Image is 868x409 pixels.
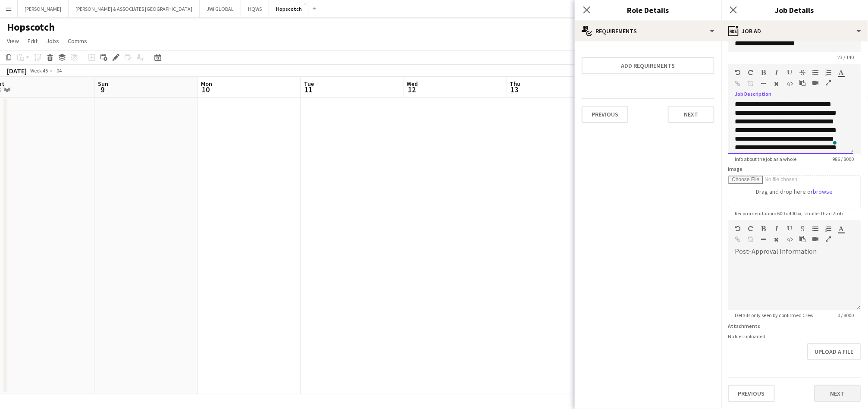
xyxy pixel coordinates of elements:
button: Unordered List [813,225,819,232]
button: Next [668,106,714,123]
span: Info about the job as a whole [728,156,804,162]
span: 10 [200,85,212,94]
button: Bold [761,225,767,232]
span: Details only seen by confirmed Crew [728,312,821,318]
button: Paste as plain text [800,79,806,86]
span: 23 / 140 [831,54,861,60]
div: No files uploaded. [728,333,861,340]
button: Bold [761,69,767,76]
a: View [3,35,22,47]
button: Hopscotch [269,0,309,17]
a: Jobs [43,35,63,47]
div: Requirements [575,21,721,41]
button: Previous [582,106,628,123]
div: To enrich screen reader interactions, please activate Accessibility in Grammarly extension settings [728,102,854,154]
span: 13 [509,85,521,94]
button: [PERSON_NAME] & ASSOCIATES [GEOGRAPHIC_DATA] [69,0,200,17]
span: View [7,37,19,45]
span: Sun [98,80,108,88]
button: Underline [787,225,793,232]
span: 9 [97,85,108,94]
button: JWI GLOBAL [200,0,241,17]
h1: Hopscotch [7,21,55,34]
button: HTML Code [787,236,793,243]
div: Job Ad [721,21,868,41]
button: Text Color [839,69,845,76]
button: Underline [787,69,793,76]
button: Ordered List [826,225,832,232]
span: Edit [28,37,38,45]
span: Tue [304,80,314,88]
button: Add requirements [582,57,714,74]
span: Jobs [46,37,59,45]
span: 11 [303,85,314,94]
h3: Job Details [721,4,868,16]
button: HQWS [241,0,269,17]
button: Strikethrough [800,225,806,232]
button: Horizontal Line [761,80,767,87]
button: Clear Formatting [774,236,780,243]
button: Next [815,385,861,402]
button: Fullscreen [826,236,832,242]
span: Recommendation: 600 x 400px, smaller than 2mb [728,210,850,217]
button: Undo [735,225,741,232]
div: +04 [53,67,62,74]
button: Italic [774,225,780,232]
a: Edit [24,35,41,47]
button: Upload a file [808,343,861,360]
span: Mon [201,80,212,88]
span: Week 45 [28,67,50,74]
button: Clear Formatting [774,80,780,87]
span: 986 / 8000 [826,156,861,162]
button: Insert video [813,79,819,86]
button: Paste as plain text [800,236,806,242]
span: 12 [406,85,418,94]
button: [PERSON_NAME] [18,0,69,17]
button: Redo [748,69,754,76]
button: Fullscreen [826,79,832,86]
button: Strikethrough [800,69,806,76]
label: Attachments [728,323,761,329]
button: Unordered List [813,69,819,76]
h3: Role Details [575,4,721,16]
span: Comms [68,37,87,45]
span: Wed [407,80,418,88]
button: Ordered List [826,69,832,76]
div: [DATE] [7,66,27,75]
button: Insert video [813,236,819,242]
button: Previous [728,385,775,402]
span: Thu [510,80,521,88]
button: HTML Code [787,80,793,87]
button: Horizontal Line [761,236,767,243]
button: Italic [774,69,780,76]
span: 0 / 8000 [831,312,861,318]
button: Text Color [839,225,845,232]
button: Undo [735,69,741,76]
button: Redo [748,225,754,232]
a: Comms [64,35,91,47]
